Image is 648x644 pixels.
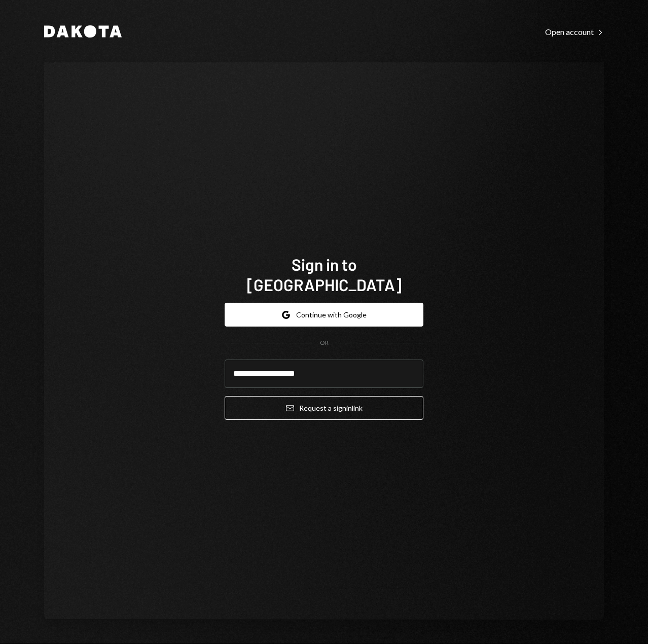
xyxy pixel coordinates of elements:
[225,254,423,295] h1: Sign in to [GEOGRAPHIC_DATA]
[545,26,604,37] a: Open account
[320,339,329,347] div: OR
[225,396,423,420] button: Request a signinlink
[545,27,604,37] div: Open account
[225,303,423,327] button: Continue with Google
